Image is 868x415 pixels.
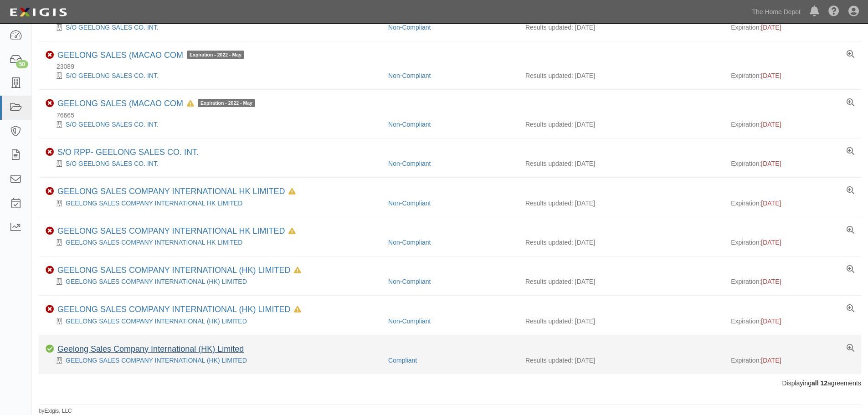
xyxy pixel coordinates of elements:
div: Results updated: [DATE] [525,120,717,129]
small: by [39,407,72,415]
div: Expiration: [731,120,854,129]
div: Results updated: [DATE] [525,277,717,286]
a: View results summary [847,344,854,353]
span: [DATE] [761,278,781,285]
a: S/O RPP- GEELONG SALES CO. INT. [57,148,199,157]
i: Non-Compliant [46,227,54,235]
a: GEELONG SALES COMPANY INTERNATIONAL (HK) LIMITED [66,318,247,325]
div: Expiration: [731,356,854,365]
span: Expiration - 2022 - May [198,99,255,107]
a: GEELONG SALES COMPANY INTERNATIONAL (HK) LIMITED [66,357,247,364]
a: View results summary [847,51,854,59]
a: View results summary [847,187,854,195]
b: all 12 [812,379,827,387]
div: Displaying agreements [32,379,868,388]
div: S/O GEELONG SALES CO. INT. [46,120,381,129]
a: Non-Compliant [388,239,431,246]
div: S/O GEELONG SALES CO. INT. [46,23,381,32]
a: Non-Compliant [388,24,431,31]
i: Non-Compliant [46,305,54,313]
i: Non-Compliant [46,148,54,156]
i: Non-Compliant [46,99,54,108]
a: GEELONG SALES COMPANY INTERNATIONAL (HK) LIMITED [57,305,290,314]
i: In Default since 06/16/2025 [187,101,194,107]
div: GEELONG SALES COMPANY INTERNATIONAL (HK) LIMITED [57,266,301,276]
div: GEELONG SALES (MACAO COM [57,99,255,109]
a: Non-Compliant [388,200,431,207]
i: Non-Compliant [46,51,54,59]
div: Results updated: [DATE] [525,356,717,365]
i: Help Center - Complianz [828,6,839,17]
div: Expiration: [731,199,854,208]
div: GEELONG SALES COMPANY INTERNATIONAL HK LIMITED [57,187,296,197]
div: Results updated: [DATE] [525,317,717,326]
span: [DATE] [761,200,781,207]
i: Non-Compliant [46,187,54,195]
a: GEELONG SALES COMPANY INTERNATIONAL (HK) LIMITED [57,266,290,275]
a: GEELONG SALES COMPANY INTERNATIONAL HK LIMITED [66,239,242,246]
div: Geelong Sales Company International (HK) Limited [57,344,244,354]
a: GEELONG SALES COMPANY INTERNATIONAL HK LIMITED [66,200,242,207]
div: Expiration: [731,23,854,32]
div: Expiration: [731,238,854,247]
a: Non-Compliant [388,160,431,167]
i: In Default since 07/13/2025 [294,307,301,313]
i: Non-Compliant [46,266,54,274]
div: Expiration: [731,277,854,286]
div: GEELONG SALES COMPANY INTERNATIONAL HK LIMITED [46,238,381,247]
a: GEELONG SALES (MACAO COM [57,51,183,60]
a: Non-Compliant [388,278,431,285]
i: In Default since 06/15/2025 [288,228,296,235]
span: [DATE] [761,121,781,128]
a: S/O GEELONG SALES CO. INT. [66,160,159,167]
div: GEELONG SALES COMPANY INTERNATIONAL (HK) LIMITED [57,305,301,315]
a: GEELONG SALES COMPANY INTERNATIONAL HK LIMITED [57,226,285,236]
a: Non-Compliant [388,318,431,325]
div: Expiration: [731,317,854,326]
i: In Default since 06/15/2023 [294,267,301,274]
span: [DATE] [761,72,781,79]
a: View results summary [847,305,854,313]
i: In Default since 06/15/2023 [288,189,296,195]
a: GEELONG SALES (MACAO COM [57,99,183,108]
div: GEELONG SALES COMPANY INTERNATIONAL (HK) LIMITED [46,317,381,326]
a: View results summary [847,266,854,274]
div: Results updated: [DATE] [525,238,717,247]
div: GEELONG SALES COMPANY INTERNATIONAL (HK) LIMITED [46,356,381,365]
a: S/O GEELONG SALES CO. INT. [66,121,159,128]
div: Results updated: [DATE] [525,71,717,80]
div: Results updated: [DATE] [525,159,717,168]
div: Expiration: [731,159,854,168]
div: 76665 [46,111,861,120]
span: [DATE] [761,24,781,31]
i: Compliant [46,345,54,353]
div: S/O GEELONG SALES CO. INT. [46,159,381,168]
div: Results updated: [DATE] [525,199,717,208]
span: [DATE] [761,239,781,246]
span: [DATE] [761,318,781,325]
div: Results updated: [DATE] [525,23,717,32]
a: GEELONG SALES COMPANY INTERNATIONAL (HK) LIMITED [66,278,247,285]
a: Geelong Sales Company International (HK) Limited [57,344,244,354]
img: logo-5460c22ac91f19d4615b14bd174203de0afe785f0fc80cf4dbbc73dc1793850b.png [7,4,70,20]
div: S/O GEELONG SALES CO. INT. [46,71,381,80]
div: GEELONG SALES COMPANY INTERNATIONAL HK LIMITED [46,199,381,208]
span: [DATE] [761,160,781,167]
a: View results summary [847,148,854,156]
div: Expiration: [731,71,854,80]
div: 50 [16,60,28,68]
span: [DATE] [761,357,781,364]
a: GEELONG SALES COMPANY INTERNATIONAL HK LIMITED [57,187,285,196]
a: View results summary [847,99,854,107]
div: 23089 [46,62,861,71]
a: Non-Compliant [388,72,431,79]
a: Non-Compliant [388,121,431,128]
a: Exigis, LLC [45,408,72,414]
a: S/O GEELONG SALES CO. INT. [66,24,159,31]
div: GEELONG SALES COMPANY INTERNATIONAL (HK) LIMITED [46,277,381,286]
div: GEELONG SALES COMPANY INTERNATIONAL HK LIMITED [57,226,296,236]
a: View results summary [847,226,854,235]
div: S/O RPP- GEELONG SALES CO. INT. [57,148,199,158]
a: The Home Depot [747,3,805,21]
span: Expiration - 2022 - May [187,51,244,59]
